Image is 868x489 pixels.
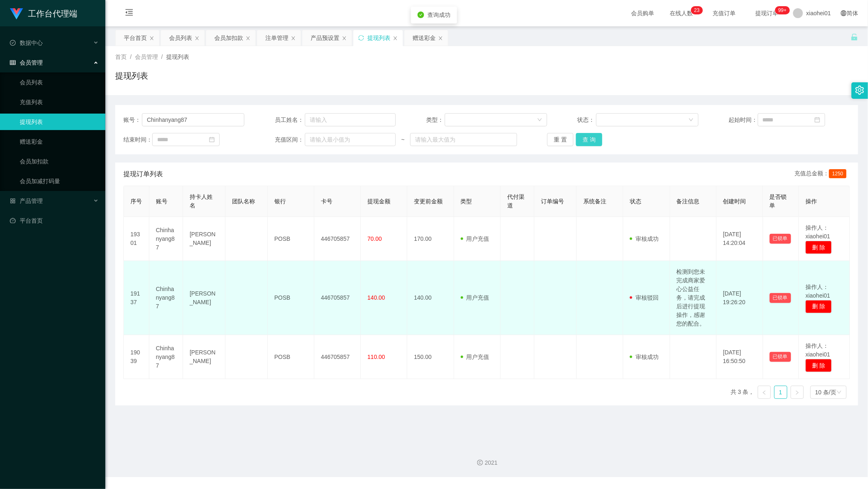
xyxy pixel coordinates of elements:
input: 请输入最小值为 [305,133,396,146]
span: 持卡人姓名 [190,193,213,209]
div: 2021 [112,459,861,467]
span: 账号 [156,198,167,205]
span: 状态： [578,116,596,124]
span: 提现订单列表 [123,169,163,179]
td: POSB [268,261,314,335]
input: 请输入 [142,113,244,126]
a: 1 [775,386,787,398]
p: 3 [697,6,700,14]
span: 查询成功 [427,12,450,18]
h1: 提现列表 [115,70,148,82]
span: / [161,54,163,60]
td: Chinhanyang87 [149,217,183,261]
button: 已锁单 [770,293,791,303]
span: 结束时间： [123,135,152,144]
div: 会员加扣款 [214,30,243,46]
span: 审核成功 [630,235,659,242]
span: 110.00 [367,354,385,360]
td: [PERSON_NAME] [183,335,225,379]
span: 代付渠道 [507,193,525,209]
span: 操作人：xiaohei01 [805,342,830,358]
button: 删 除 [805,359,832,372]
td: 446705857 [314,261,361,335]
div: 10 条/页 [815,386,836,398]
span: 用户充值 [461,294,490,301]
span: 团队名称 [232,198,255,205]
p: 2 [694,6,697,14]
span: 数据中心 [10,40,43,46]
span: 审核成功 [630,354,659,360]
td: [DATE] 14:20:04 [717,217,763,261]
li: 上一页 [758,386,771,399]
span: 变更前金额 [414,198,443,205]
td: 19301 [124,217,149,261]
i: icon: check-circle [418,12,424,18]
button: 已锁单 [770,352,791,362]
span: 卡号 [321,198,332,205]
div: 提现列表 [367,30,390,46]
span: 会员管理 [135,54,158,60]
div: 会员列表 [169,30,192,46]
span: 起始时间： [729,116,758,124]
span: 操作人：xiaohei01 [805,224,830,240]
i: 图标: calendar [815,117,820,123]
i: 图标: close [195,36,200,41]
li: 1 [774,386,787,399]
sup: 23 [691,6,703,14]
i: 图标: down [837,390,842,396]
span: 银行 [274,198,286,205]
h1: 工作台代理端 [28,0,77,27]
div: 平台首页 [124,30,147,46]
td: POSB [268,217,314,261]
div: 赠送彩金 [413,30,436,46]
i: 图标: copyright [477,460,483,466]
button: 重 置 [547,133,573,146]
a: 充值列表 [20,94,99,110]
td: 170.00 [407,217,454,261]
span: 员工姓名： [275,116,305,124]
i: 图标: left [762,390,767,395]
i: 图标: close [291,36,296,41]
td: Chinhanyang87 [149,261,183,335]
img: logo.9652507e.png [10,8,23,20]
span: 订单编号 [541,198,564,205]
button: 查 询 [576,133,602,146]
td: 140.00 [407,261,454,335]
span: 是否锁单 [770,193,787,209]
span: 审核驳回 [630,294,659,301]
span: 账号： [123,116,142,124]
i: 图标: down [689,117,694,123]
i: 图标: sync [358,35,364,41]
td: [PERSON_NAME] [183,217,225,261]
span: 首页 [115,54,127,60]
td: [PERSON_NAME] [183,261,225,335]
span: ~ [396,135,410,144]
span: 提现列表 [166,54,189,60]
i: 图标: global [841,10,847,16]
i: 图标: unlock [851,33,858,41]
button: 已锁单 [770,234,791,244]
span: / [130,54,132,60]
span: 类型： [426,116,445,124]
span: 1250 [829,169,847,178]
td: 446705857 [314,335,361,379]
span: 提现订单 [751,10,782,16]
span: 用户充值 [461,354,490,360]
span: 创建时间 [723,198,746,205]
span: 70.00 [367,235,382,242]
td: 150.00 [407,335,454,379]
span: 用户充值 [461,235,490,242]
span: 140.00 [367,294,385,301]
i: 图标: close [342,36,347,41]
a: 赠送彩金 [20,133,99,150]
td: 19137 [124,261,149,335]
td: 19039 [124,335,149,379]
button: 删 除 [805,300,832,313]
a: 图标: dashboard平台首页 [10,212,99,229]
span: 充值订单 [708,10,740,16]
td: Chinhanyang87 [149,335,183,379]
span: 操作人：xiaohei01 [805,284,830,299]
button: 删 除 [805,241,832,254]
input: 请输入 [305,113,396,126]
span: 提现金额 [367,198,390,205]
